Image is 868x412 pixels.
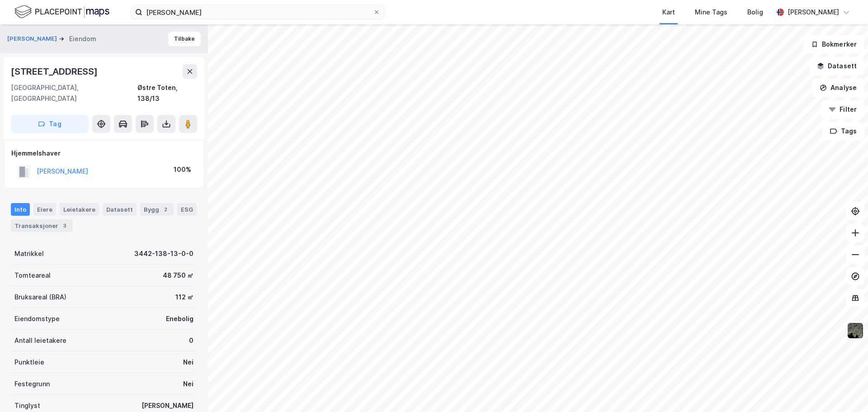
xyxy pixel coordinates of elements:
[11,115,89,133] button: Tag
[168,32,201,46] button: Tilbake
[14,248,44,259] div: Matrikkel
[14,270,51,281] div: Tomteareal
[747,7,763,18] div: Bolig
[7,34,59,43] button: [PERSON_NAME]
[175,292,193,303] div: 112 ㎡
[142,400,193,411] div: [PERSON_NAME]
[134,248,193,259] div: 3442-138-13-0-0
[103,203,137,216] div: Datasett
[14,313,60,324] div: Eiendomstype
[163,270,193,281] div: 48 750 ㎡
[14,357,44,368] div: Punktleie
[177,203,197,216] div: ESG
[823,369,868,412] div: Kontrollprogram for chat
[183,357,193,368] div: Nei
[183,379,193,389] div: Nei
[140,203,174,216] div: Bygg
[695,7,727,18] div: Mine Tags
[847,322,864,339] img: 9k=
[14,335,66,346] div: Antall leietakere
[822,122,864,140] button: Tags
[137,82,197,104] div: Østre Toten, 138/13
[809,57,864,75] button: Datasett
[60,221,69,230] div: 3
[189,335,193,346] div: 0
[821,100,864,118] button: Filter
[14,4,109,20] img: logo.f888ab2527a4732fd821a326f86c7f29.svg
[11,64,99,79] div: [STREET_ADDRESS]
[161,205,170,214] div: 2
[174,164,191,175] div: 100%
[142,5,373,19] input: Søk på adresse, matrikkel, gårdeiere, leietakere eller personer
[14,379,50,389] div: Festegrunn
[823,369,868,412] iframe: Chat Widget
[803,35,864,53] button: Bokmerker
[33,203,56,216] div: Eiere
[812,79,864,97] button: Analyse
[14,400,40,411] div: Tinglyst
[11,219,73,232] div: Transaksjoner
[11,203,30,216] div: Info
[11,82,137,104] div: [GEOGRAPHIC_DATA], [GEOGRAPHIC_DATA]
[166,313,193,324] div: Enebolig
[788,7,839,18] div: [PERSON_NAME]
[69,33,96,44] div: Eiendom
[11,148,197,159] div: Hjemmelshaver
[60,203,99,216] div: Leietakere
[662,7,675,18] div: Kart
[14,292,66,303] div: Bruksareal (BRA)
